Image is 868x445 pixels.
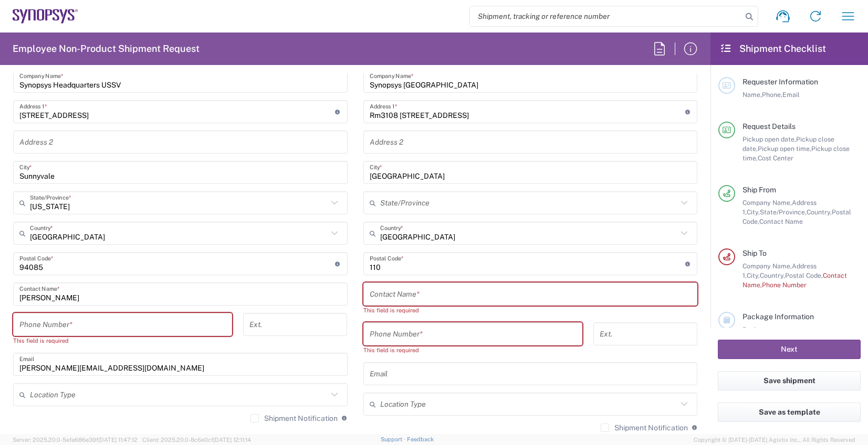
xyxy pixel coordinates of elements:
[98,437,138,443] span: [DATE] 11:47:12
[758,154,793,162] span: Cost Center
[742,186,776,194] span: Ship From
[13,437,138,443] span: Server: 2025.20.0-5efa686e39f
[407,436,434,442] a: Feedback
[742,78,818,86] span: Requester Information
[363,345,582,355] div: This field is required
[213,437,251,443] span: [DATE] 12:11:14
[747,272,760,279] span: City,
[742,199,792,207] span: Company Name,
[760,208,807,216] span: State/Province,
[718,340,861,359] button: Next
[758,145,811,153] span: Pickup open time,
[762,91,782,99] span: Phone,
[742,249,767,257] span: Ship To
[742,312,814,321] span: Package Information
[759,218,803,225] span: Contact Name
[807,208,832,216] span: Country,
[762,281,807,289] span: Phone Number
[718,403,861,422] button: Save as template
[718,371,861,390] button: Save shipment
[720,42,826,55] h2: Shipment Checklist
[363,306,698,315] div: This field is required
[742,135,796,143] span: Pickup open date,
[760,272,785,279] span: Country,
[250,414,338,422] label: Shipment Notification
[13,42,200,55] h2: Employee Non-Product Shipment Request
[470,6,742,26] input: Shipment, tracking or reference number
[13,336,232,345] div: This field is required
[601,424,688,432] label: Shipment Notification
[742,91,762,99] span: Name,
[782,91,800,99] span: Email
[694,435,855,444] span: Copyright © [DATE]-[DATE] Agistix Inc., All Rights Reserved
[785,272,823,279] span: Postal Code,
[747,208,760,216] span: City,
[142,437,251,443] span: Client: 2025.20.0-8c6e0cf
[742,122,796,131] span: Request Details
[381,436,407,442] a: Support
[742,325,769,343] span: Package 1:
[742,262,792,270] span: Company Name,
